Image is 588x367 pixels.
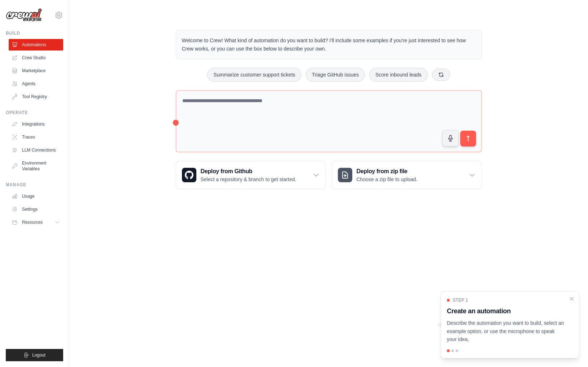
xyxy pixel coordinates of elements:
[32,352,45,358] span: Logout
[6,182,63,188] div: Manage
[9,91,63,102] a: Tool Registry
[552,332,588,367] iframe: Chat Widget
[357,167,418,176] h3: Deploy from zip file
[357,176,418,183] p: Choose a zip file to upload.
[569,296,575,302] button: Close walkthrough
[447,319,565,344] p: Describe the automation you want to build, select an example option, or use the microphone to spe...
[9,144,63,156] a: LLM Connections
[9,39,63,51] a: Automations
[207,68,301,82] button: Summarize customer support tickets
[453,297,468,303] span: Step 1
[9,157,63,175] a: Environment Variables
[9,204,63,215] a: Settings
[22,219,43,225] span: Resources
[9,217,63,228] button: Resources
[369,68,428,82] button: Score inbound leads
[9,191,63,202] a: Usage
[6,110,63,115] div: Operate
[6,349,63,361] button: Logout
[9,131,63,143] a: Traces
[9,65,63,77] a: Marketplace
[306,68,365,82] button: Triage GitHub issues
[9,78,63,89] a: Agents
[9,52,63,64] a: Crew Studio
[6,8,42,22] img: Logo
[6,30,63,36] div: Build
[9,118,63,130] a: Integrations
[201,176,296,183] p: Select a repository & branch to get started.
[447,306,565,316] h3: Create an automation
[182,36,476,53] p: Welcome to Crew! What kind of automation do you want to build? I'll include some examples if you'...
[201,167,296,176] h3: Deploy from Github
